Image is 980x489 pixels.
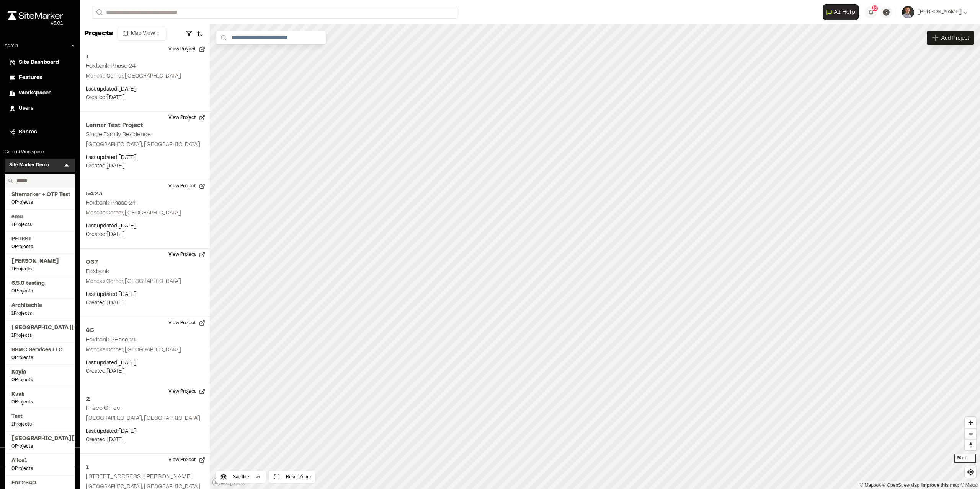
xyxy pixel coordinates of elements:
[164,249,210,261] button: View Project
[86,72,204,81] p: Moncks Corner, [GEOGRAPHIC_DATA]
[882,483,920,488] a: OpenStreetMap
[86,231,204,239] p: Created: [DATE]
[11,332,68,339] span: 1 Projects
[86,436,204,444] p: Created: [DATE]
[86,463,204,472] h2: 1
[11,346,68,361] a: BBMC Services LLC.0Projects
[86,427,204,436] p: Last updated: [DATE]
[19,128,37,136] span: Shares
[86,141,204,149] p: [GEOGRAPHIC_DATA], [GEOGRAPHIC_DATA]
[86,209,204,218] p: Moncks Corner, [GEOGRAPHIC_DATA]
[11,421,68,428] span: 1 Projects
[86,258,204,267] h2: 067
[921,483,959,488] a: Map feedback
[86,278,204,286] p: Moncks Corner, [GEOGRAPHIC_DATA]
[216,471,266,483] button: Satellite
[823,4,859,20] button: Open AI Assistant
[164,180,210,192] button: View Project
[11,435,68,443] span: [GEOGRAPHIC_DATA][US_STATE]
[965,439,976,450] button: Reset bearing to north
[902,6,968,18] button: [PERSON_NAME]
[11,457,68,472] a: Alice10Projects
[11,354,68,361] span: 0 Projects
[11,457,68,465] span: Alice1
[86,346,204,354] p: Moncks Corner, [GEOGRAPHIC_DATA]
[86,132,151,137] h2: Single Family Residence
[9,104,70,113] a: Users
[11,244,68,250] span: 0 Projects
[164,317,210,329] button: View Project
[5,42,18,49] p: Admin
[917,8,962,16] span: [PERSON_NAME]
[11,235,68,244] span: PHIRST
[164,43,210,55] button: View Project
[11,266,68,273] span: 1 Projects
[11,213,68,221] span: emu
[11,377,68,383] span: 0 Projects
[164,385,210,398] button: View Project
[19,58,59,67] span: Site Dashboard
[86,154,204,162] p: Last updated: [DATE]
[86,299,204,307] p: Created: [DATE]
[11,413,68,421] span: Test
[11,324,68,332] span: [GEOGRAPHIC_DATA][US_STATE]
[86,414,204,423] p: [GEOGRAPHIC_DATA], [GEOGRAPHIC_DATA]
[9,89,70,97] a: Workspaces
[11,213,68,228] a: emu1Projects
[954,454,976,463] div: 50 mi
[11,399,68,406] span: 0 Projects
[86,406,120,411] h2: Frisco Office
[86,52,204,62] h2: 1
[8,20,63,27] div: Oh geez...please don't...
[212,478,246,487] a: Mapbox logo
[11,368,68,377] span: Kayla
[19,74,42,82] span: Features
[86,162,204,171] p: Created: [DATE]
[965,428,976,439] button: Zoom out
[11,257,68,273] a: [PERSON_NAME]1Projects
[86,200,136,206] h2: Foxbank Phase 24
[860,483,881,488] a: Mapbox
[86,121,204,130] h2: Lennar Test Project
[269,471,315,483] button: Reset Zoom
[86,85,204,94] p: Last updated: [DATE]
[19,89,51,97] span: Workspaces
[965,440,976,450] span: Reset bearing to north
[164,112,210,124] button: View Project
[965,466,976,478] button: Find my location
[11,435,68,450] a: [GEOGRAPHIC_DATA][US_STATE]0Projects
[86,326,204,335] h2: 65
[11,310,68,317] span: 1 Projects
[823,4,862,20] div: Open AI Assistant
[865,6,877,18] button: 16
[86,222,204,231] p: Last updated: [DATE]
[11,368,68,383] a: Kayla0Projects
[92,6,106,19] button: Search
[9,128,70,136] a: Shares
[872,5,877,12] span: 16
[11,390,68,399] span: Kaali
[84,29,113,39] p: Projects
[11,279,68,295] a: 6.5.0 testing0Projects
[11,465,68,472] span: 0 Projects
[902,6,914,18] img: User
[11,302,68,310] span: Architechie
[86,269,109,274] h2: Foxbank
[834,8,855,17] span: AI Help
[86,367,204,376] p: Created: [DATE]
[86,337,136,343] h2: Foxbank PHase 21
[11,257,68,266] span: [PERSON_NAME]
[11,346,68,354] span: BBMC Services LLC.
[86,63,136,69] h2: Foxbank Phase 24
[86,291,204,299] p: Last updated: [DATE]
[11,479,68,487] span: Enr.2640
[960,483,978,488] a: Maxar
[9,58,70,67] a: Site Dashboard
[941,34,969,42] span: Add Project
[11,279,68,288] span: 6.5.0 testing
[11,191,68,199] span: Sitemarker + OTP Test
[86,474,193,479] h2: [STREET_ADDRESS][PERSON_NAME]
[11,390,68,406] a: Kaali0Projects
